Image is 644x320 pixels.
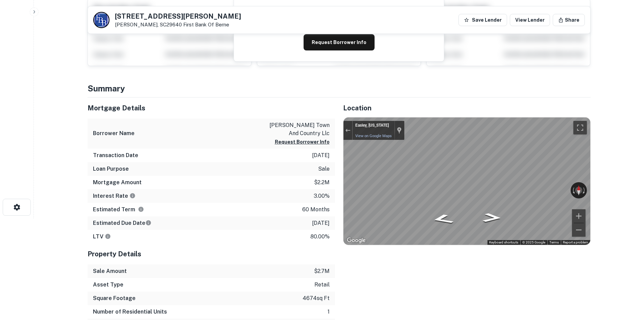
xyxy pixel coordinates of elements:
h6: Interest Rate [93,192,136,200]
button: Request Borrower Info [275,138,330,146]
button: Rotate counterclockwise [571,182,575,198]
p: 80.00% [310,233,330,241]
svg: Estimate is based on a standard schedule for this type of loan. [145,220,151,226]
h6: Estimated Due Date [93,219,151,227]
button: Exit the Street View [343,126,352,135]
a: Report a problem [563,240,588,244]
button: Reset the view [575,182,582,198]
button: Request Borrower Info [304,34,375,50]
a: First Bank Of Berne [183,22,229,27]
p: [PERSON_NAME], SC29640 [115,22,241,28]
p: [DATE] [312,151,330,159]
iframe: Chat Widget [610,244,644,277]
h5: Location [343,103,591,113]
p: $2.7m [314,267,330,275]
button: Keyboard shortcuts [489,240,518,245]
a: Show location on map [397,127,402,134]
div: Easley, [US_STATE] [355,123,391,128]
button: Zoom out [572,223,586,237]
svg: LTVs displayed on the website are for informational purposes only and may be reported incorrectly... [105,233,111,239]
p: 60 months [302,206,330,214]
h4: Summary [88,82,591,94]
div: Street View [343,118,590,245]
a: Terms (opens in new tab) [549,240,559,244]
h6: Mortgage Amount [93,178,142,187]
h5: [STREET_ADDRESS][PERSON_NAME] [115,13,241,20]
p: 4674 sq ft [303,294,330,302]
p: retail [314,281,330,289]
a: Open this area in Google Maps (opens a new window) [345,236,367,245]
svg: The interest rates displayed on the website are for informational purposes only and may be report... [129,193,136,199]
h6: Number of Residential Units [93,308,167,316]
h6: Sale Amount [93,267,127,275]
h5: Mortgage Details [88,103,335,113]
p: [DATE] [312,219,330,227]
h6: Transaction Date [93,151,138,159]
h6: Borrower Name [93,129,135,137]
p: sale [318,165,330,173]
button: Zoom in [572,209,586,223]
button: Rotate clockwise [582,182,587,198]
path: Go West [422,212,462,227]
h6: Square Footage [93,294,136,302]
h6: Estimated Term [93,206,144,214]
span: © 2025 Google [522,240,545,244]
path: Go East [475,211,509,225]
button: Save Lender [458,14,507,26]
p: 1 [328,308,330,316]
button: Toggle fullscreen view [573,121,587,134]
img: Google [345,236,367,245]
p: $2.2m [314,178,330,187]
h5: Property Details [88,249,335,259]
p: 3.00% [314,192,330,200]
a: View on Google Maps [355,134,392,138]
h6: LTV [93,233,111,241]
svg: Term is based on a standard schedule for this type of loan. [138,206,144,212]
h6: Asset Type [93,281,123,289]
a: View Lender [510,14,550,26]
h6: Loan Purpose [93,165,129,173]
p: [PERSON_NAME] town and country llc [269,121,330,137]
button: Share [553,14,585,26]
div: Map [343,118,590,245]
